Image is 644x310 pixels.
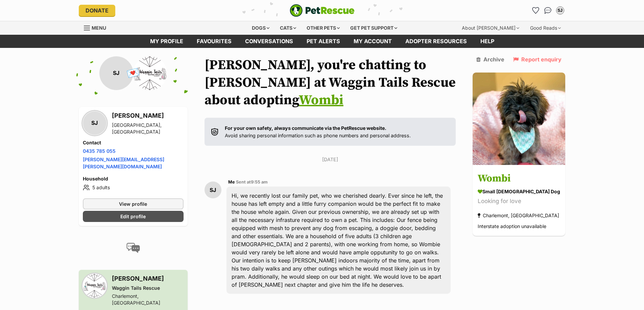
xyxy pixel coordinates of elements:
span: Edit profile [120,213,146,220]
h4: Household [83,175,184,182]
strong: For your own safety, always communicate via the PetRescue website. [225,125,386,131]
span: 💌 [125,66,141,80]
ul: Account quick links [530,5,566,16]
img: Wombi [473,73,565,165]
a: My profile [143,35,190,48]
span: View profile [119,200,147,207]
span: Me [228,179,235,185]
button: My account [555,5,566,16]
span: Sent at [236,179,268,185]
img: logo-e224e6f780fb5917bec1dbf3a21bbac754714ae5b6737aabdf751b685950b380.svg [290,4,355,17]
div: Cats [275,21,301,35]
div: small [DEMOGRAPHIC_DATA] Dog [478,188,560,195]
div: Waggin Tails Rescue [112,285,184,291]
div: SJ [557,7,564,14]
span: Menu [92,25,106,31]
h4: Contact [83,139,184,146]
h1: [PERSON_NAME], you're chatting to [PERSON_NAME] at Waggin Tails Rescue about adopting [205,56,456,109]
div: Hi, we recently lost our family pet, who we cherished dearly. Ever since he left, the house has l... [226,187,451,294]
a: Help [474,35,501,48]
a: Pet alerts [300,35,347,48]
img: conversation-icon-4a6f8262b818ee0b60e3300018af0b2d0b884aa5de6e9bcb8d3d4eeb1a70a7c4.svg [126,243,140,253]
a: Wombi small [DEMOGRAPHIC_DATA] Dog Looking for love Charlemont, [GEOGRAPHIC_DATA] Interstate adop... [473,166,565,236]
p: Avoid sharing personal information such as phone numbers and personal address. [225,124,411,139]
div: Other pets [302,21,344,35]
img: Waggin Tails Rescue profile pic [83,274,106,298]
div: Get pet support [345,21,402,35]
div: SJ [83,111,106,135]
h3: [PERSON_NAME] [112,111,184,120]
a: 0435 785 055 [83,148,116,154]
a: My account [347,35,399,48]
h3: [PERSON_NAME] [112,274,184,283]
a: Favourites [530,5,541,16]
a: PetRescue [290,4,355,17]
div: Looking for love [478,197,560,206]
a: Archive [476,56,504,62]
div: SJ [99,56,133,90]
div: Good Reads [525,21,566,35]
div: SJ [205,181,221,198]
a: View profile [83,198,184,209]
a: Donate [79,5,115,16]
div: About [PERSON_NAME] [457,21,524,35]
h3: Wombi [478,171,560,186]
li: 5 adults [83,184,184,192]
a: Adopter resources [399,35,474,48]
div: Charlemont, [GEOGRAPHIC_DATA] [478,211,559,220]
a: Wombi [299,92,343,109]
div: Dogs [247,21,274,35]
img: Waggin Tails Rescue profile pic [133,56,167,90]
div: Charlemont, [GEOGRAPHIC_DATA] [112,293,184,306]
a: Favourites [190,35,238,48]
a: Menu [84,21,111,33]
a: [PERSON_NAME][EMAIL_ADDRESS][PERSON_NAME][DOMAIN_NAME] [83,157,164,169]
span: Interstate adoption unavailable [478,223,546,229]
a: conversations [238,35,300,48]
a: Edit profile [83,211,184,222]
a: Report enquiry [513,56,562,62]
a: Conversations [543,5,553,16]
p: [DATE] [205,156,456,163]
img: chat-41dd97257d64d25036548639549fe6c8038ab92f7586957e7f3b1b290dea8141.svg [544,7,551,14]
div: [GEOGRAPHIC_DATA], [GEOGRAPHIC_DATA] [112,122,184,135]
span: 9:55 am [251,179,268,185]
